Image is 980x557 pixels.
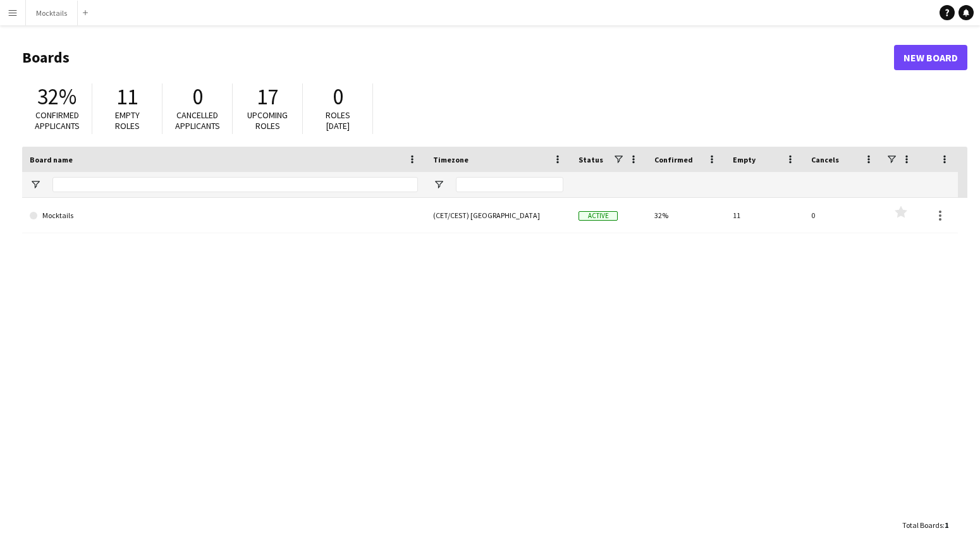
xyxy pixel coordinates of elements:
[733,155,756,164] span: Empty
[945,520,948,530] span: 1
[433,179,444,190] button: Open Filter Menu
[804,198,882,233] div: 0
[22,48,894,67] h1: Boards
[902,513,948,537] div: :
[30,179,41,190] button: Open Filter Menu
[725,198,804,233] div: 11
[115,109,140,132] span: Empty roles
[579,211,618,221] span: Active
[35,109,80,132] span: Confirmed applicants
[811,155,839,164] span: Cancels
[433,155,469,164] span: Timezone
[26,1,78,25] button: Mocktails
[902,520,943,530] span: Total Boards
[654,155,693,164] span: Confirmed
[30,155,73,164] span: Board name
[175,109,220,132] span: Cancelled applicants
[333,83,343,111] span: 0
[456,177,563,192] input: Timezone Filter Input
[257,83,278,111] span: 17
[894,45,967,70] a: New Board
[647,198,725,233] div: 32%
[579,155,603,164] span: Status
[52,177,418,192] input: Board name Filter Input
[326,109,350,132] span: Roles [DATE]
[426,198,571,233] div: (CET/CEST) [GEOGRAPHIC_DATA]
[192,83,203,111] span: 0
[116,83,138,111] span: 11
[30,198,418,233] a: Mocktails
[37,83,77,111] span: 32%
[247,109,288,132] span: Upcoming roles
